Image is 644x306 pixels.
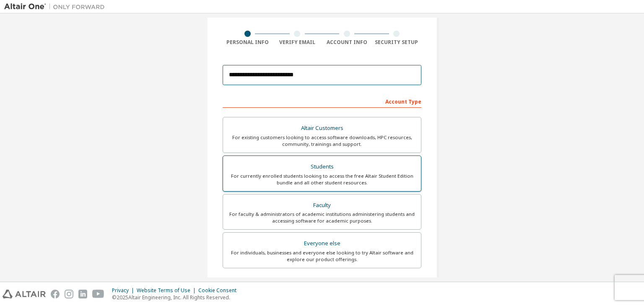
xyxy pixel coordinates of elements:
div: Security Setup [372,39,422,46]
div: Account Type [223,94,421,108]
div: For existing customers looking to access software downloads, HPC resources, community, trainings ... [228,134,416,148]
div: Verify Email [273,39,322,46]
div: Faculty [228,200,416,211]
div: Cookie Consent [198,287,241,294]
img: youtube.svg [92,290,104,298]
img: facebook.svg [51,290,60,298]
img: instagram.svg [65,290,73,298]
div: For individuals, businesses and everyone else looking to try Altair software and explore our prod... [228,249,416,263]
p: © 2025 Altair Engineering, Inc. All Rights Reserved. [112,294,241,301]
div: Website Terms of Use [137,287,198,294]
div: Account Info [322,39,372,46]
div: Personal Info [223,39,273,46]
div: Privacy [112,287,137,294]
div: For faculty & administrators of academic institutions administering students and accessing softwa... [228,211,416,224]
img: Altair One [4,3,109,11]
img: altair_logo.svg [3,290,46,298]
img: linkedin.svg [78,290,87,298]
div: Students [228,161,416,173]
div: For currently enrolled students looking to access the free Altair Student Edition bundle and all ... [228,173,416,186]
div: Everyone else [228,238,416,249]
div: Altair Customers [228,122,416,134]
